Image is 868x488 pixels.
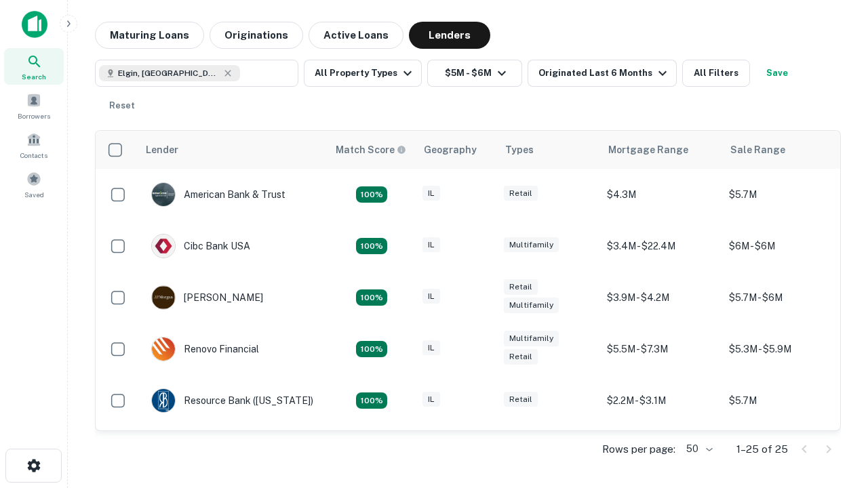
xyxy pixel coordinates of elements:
div: Cibc Bank USA [151,234,250,258]
button: Lenders [409,22,490,49]
div: Resource Bank ([US_STATE]) [151,388,313,413]
th: Geography [416,131,497,169]
span: Elgin, [GEOGRAPHIC_DATA], [GEOGRAPHIC_DATA] [118,67,220,79]
div: Capitalize uses an advanced AI algorithm to match your search with the best lender. The match sco... [336,142,406,157]
img: picture [152,286,175,309]
div: Matching Properties: 4, hasApolloMatch: undefined [356,392,387,409]
div: Originated Last 6 Months [538,65,671,81]
img: picture [152,389,175,412]
img: picture [152,183,175,206]
div: Multifamily [504,237,559,253]
img: picture [152,338,175,361]
button: Save your search to get updates of matches that match your search criteria. [755,60,799,87]
div: Sale Range [730,142,785,158]
div: Mortgage Range [608,142,688,158]
span: Search [22,71,46,82]
div: IL [422,340,440,356]
td: $4M [600,426,722,478]
div: IL [422,186,440,201]
div: Multifamily [504,298,559,313]
div: IL [422,237,440,253]
button: Reset [100,92,144,119]
div: Retail [504,279,538,295]
button: All Filters [682,60,750,87]
a: Saved [4,166,64,203]
img: picture [152,235,175,258]
div: Matching Properties: 7, hasApolloMatch: undefined [356,186,387,203]
th: Types [497,131,600,169]
button: $5M - $6M [427,60,522,87]
td: $5.3M - $5.9M [722,323,844,375]
div: Retail [504,186,538,201]
span: Borrowers [18,110,50,121]
img: capitalize-icon.png [22,11,47,38]
div: Matching Properties: 4, hasApolloMatch: undefined [356,341,387,357]
iframe: Chat Widget [800,336,868,401]
div: Retail [504,349,538,365]
td: $5.7M [722,169,844,220]
div: [PERSON_NAME] [151,285,263,310]
a: Contacts [4,127,64,163]
div: Geography [424,142,477,158]
div: Retail [504,392,538,407]
td: $5.6M [722,426,844,478]
td: $6M - $6M [722,220,844,272]
h6: Match Score [336,142,403,157]
span: Contacts [20,150,47,161]
div: 50 [681,439,715,459]
a: Borrowers [4,87,64,124]
div: Multifamily [504,331,559,346]
button: Originated Last 6 Months [528,60,677,87]
p: 1–25 of 25 [736,441,788,457]
div: Lender [146,142,178,158]
span: Saved [24,189,44,200]
th: Lender [138,131,328,169]
a: Search [4,48,64,85]
th: Mortgage Range [600,131,722,169]
td: $3.9M - $4.2M [600,272,722,323]
td: $5.7M - $6M [722,272,844,323]
p: Rows per page: [602,441,675,457]
td: $4.3M [600,169,722,220]
div: Matching Properties: 4, hasApolloMatch: undefined [356,289,387,306]
th: Capitalize uses an advanced AI algorithm to match your search with the best lender. The match sco... [328,131,416,169]
div: IL [422,392,440,407]
div: Types [505,142,534,158]
button: Active Loans [309,22,403,49]
button: All Property Types [304,60,422,87]
td: $5.5M - $7.3M [600,323,722,375]
button: Originations [210,22,303,49]
td: $5.7M [722,375,844,426]
button: Maturing Loans [95,22,204,49]
div: Renovo Financial [151,337,259,361]
div: IL [422,289,440,304]
td: $2.2M - $3.1M [600,375,722,426]
div: Matching Properties: 4, hasApolloMatch: undefined [356,238,387,254]
th: Sale Range [722,131,844,169]
div: American Bank & Trust [151,182,285,207]
td: $3.4M - $22.4M [600,220,722,272]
